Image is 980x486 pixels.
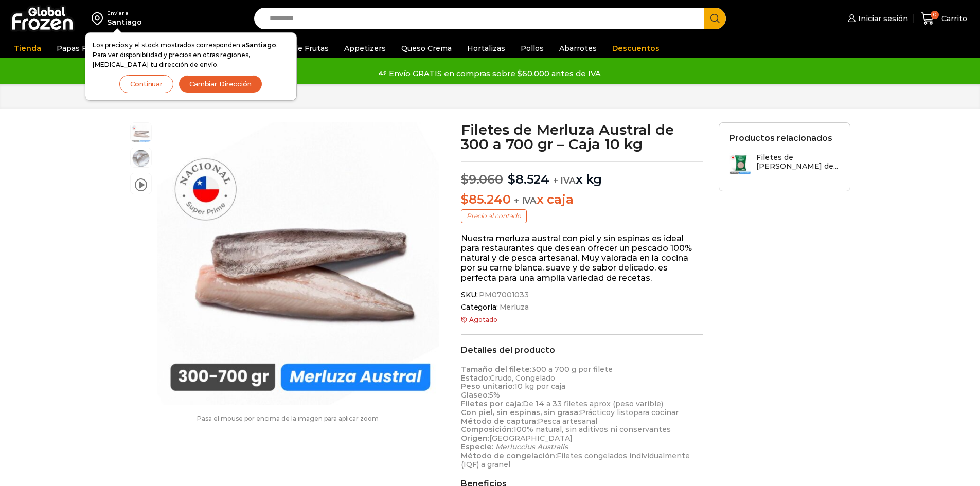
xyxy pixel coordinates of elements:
[461,316,703,323] p: Agotado
[462,39,510,58] a: Hortalizas
[461,408,606,417] span: Práctic
[92,10,107,27] img: address-field-icon.svg
[51,39,109,58] a: Papas Fritas
[611,408,629,417] span: y list
[939,13,967,24] span: Carrito
[179,75,262,93] button: Cambiar Dirección
[508,172,549,187] bdi: 8.524
[514,195,537,206] span: + IVA
[729,133,832,143] h2: Productos relacionados
[629,408,633,417] span: o
[461,172,469,187] span: $
[461,442,493,452] strong: Especie:
[477,291,529,299] span: PM07001033
[157,122,439,405] img: merluza-austral
[461,365,703,469] p: 300 a 700 g por filete Crudo, Congelado 10 kg por caja 5% De 14 a 33 filetes aprox (peso varible)...
[461,122,703,151] h1: Filetes de Merluza Austral de 300 a 700 gr – Caja 10 kg
[461,303,703,312] span: Categoría:
[461,192,510,207] bdi: 85.240
[660,408,679,417] span: cinar
[131,148,151,169] span: Mockups-bolsas-con-rider
[9,39,46,58] a: Tienda
[704,8,726,29] button: Search button
[856,13,908,24] span: Iniciar sesión
[729,153,840,175] a: Filetes de [PERSON_NAME] de...
[396,39,457,58] a: Queso Crema
[461,417,538,426] strong: Método de captura:
[461,345,703,355] h2: Detalles del producto
[495,442,568,452] em: Merluccius Australis
[107,17,142,27] div: Santiago
[633,408,655,417] span: para c
[131,123,151,143] span: merluza-austral
[498,303,529,312] a: Merluza
[461,209,527,223] p: Precio al contado
[461,291,703,299] span: SKU:
[461,390,489,400] strong: Glaseo:
[157,122,439,405] div: 1 / 3
[461,425,513,434] strong: Composición:
[508,172,515,187] span: $
[461,161,703,187] p: x kg
[107,10,142,17] div: Enviar a
[93,40,289,70] p: Los precios y el stock mostrados corresponden a . Para ver disponibilidad y precios en otras regi...
[461,373,490,383] strong: Estado:
[607,39,665,58] a: Descuentos
[119,75,173,93] button: Continuar
[756,153,840,171] h3: Filetes de [PERSON_NAME] de...
[461,172,503,187] bdi: 9.060
[130,415,446,422] p: Pasa el mouse por encima de la imagen para aplicar zoom
[918,7,970,31] a: 0 Carrito
[461,434,489,443] strong: Origen:
[461,365,531,374] strong: Tamaño del filete:
[245,41,276,49] strong: Santiago
[461,408,580,417] strong: Con piel, sin espinas, sin grasa:
[553,175,576,186] span: + IVA
[515,39,549,58] a: Pollos
[461,399,523,408] strong: Filetes por caja:
[845,8,908,29] a: Iniciar sesión
[461,451,557,460] strong: Método de congelación:
[554,39,602,58] a: Abarrotes
[461,192,703,207] p: x caja
[931,11,939,19] span: 0
[461,192,469,207] span: $
[339,39,391,58] a: Appetizers
[264,39,334,58] a: Pulpa de Frutas
[655,408,660,417] span: o
[461,382,514,391] strong: Peso unitario:
[606,408,611,417] span: o
[461,233,703,283] p: Nuestra merluza austral con piel y sin espinas es ideal para restaurantes que desean ofrecer un p...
